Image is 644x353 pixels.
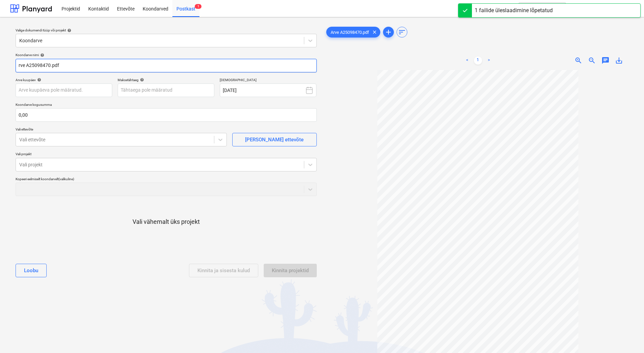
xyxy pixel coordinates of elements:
[475,6,553,15] div: 1 failide üleslaadimine lõpetatud
[326,27,380,38] div: Arve A25098470.pdf
[16,59,317,72] input: Koondarve nimi
[16,53,317,57] div: Koondarve nimi
[601,56,610,65] span: chat
[16,177,317,181] div: Kopeeri eelmiselt koondarvelt (valikuline)
[139,78,144,82] span: help
[16,28,317,32] div: Valige dokumendi tüüp või projekt
[16,264,47,277] button: Loobu
[220,84,316,97] button: [DATE]
[66,28,71,32] span: help
[16,127,227,133] p: Vali ettevõte
[327,30,373,35] span: Arve A25098470.pdf
[133,218,200,226] p: Vali vähemalt üks projekt
[220,78,316,84] p: [DEMOGRAPHIC_DATA]
[118,78,214,82] div: Maksetähtaeg
[610,321,644,353] iframe: Chat Widget
[574,56,582,65] span: zoom_in
[232,133,317,146] button: [PERSON_NAME] ettevõte
[195,4,201,9] span: 1
[588,56,596,65] span: zoom_out
[24,266,38,275] div: Loobu
[16,78,112,82] div: Arve kuupäev
[485,56,493,65] a: Next page
[118,84,214,97] input: Tähtaega pole määratud
[16,102,317,108] p: Koondarve kogusumma
[474,56,482,65] a: Page 1 is your current page
[245,135,304,144] div: [PERSON_NAME] ettevõte
[16,152,317,158] p: Vali projekt
[16,108,317,122] input: Koondarve kogusumma
[384,28,392,36] span: add
[39,53,44,57] span: help
[615,56,623,65] span: save_alt
[398,28,406,36] span: sort
[36,78,41,82] span: help
[16,84,112,97] input: Arve kuupäeva pole määratud.
[463,56,471,65] a: Previous page
[371,28,379,36] span: clear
